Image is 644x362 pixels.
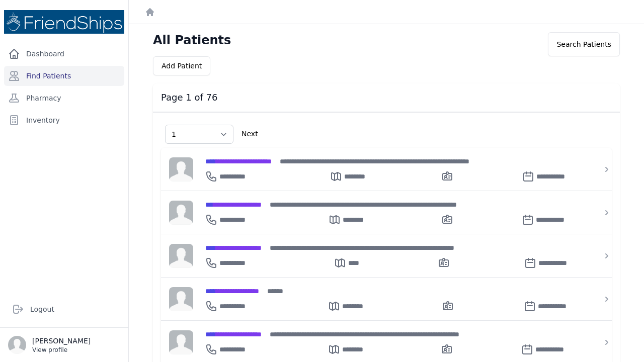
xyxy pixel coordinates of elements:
[169,287,193,311] img: person-242608b1a05df3501eefc295dc1bc67a.jpg
[153,32,231,48] h1: All Patients
[169,244,193,268] img: person-242608b1a05df3501eefc295dc1bc67a.jpg
[8,336,120,354] a: [PERSON_NAME] View profile
[8,299,120,319] a: Logout
[169,201,193,225] img: person-242608b1a05df3501eefc295dc1bc67a.jpg
[32,336,91,346] p: [PERSON_NAME]
[32,346,91,354] p: View profile
[4,110,124,130] a: Inventory
[153,56,210,75] button: Add Patient
[4,10,124,34] img: Medical Missions EMR
[4,44,124,64] a: Dashboard
[169,157,193,182] img: person-242608b1a05df3501eefc295dc1bc67a.jpg
[169,330,193,354] img: person-242608b1a05df3501eefc295dc1bc67a.jpg
[237,121,262,148] div: Next
[548,32,620,56] div: Search Patients
[4,66,124,86] a: Find Patients
[4,88,124,108] a: Pharmacy
[161,92,612,104] h3: Page 1 of 76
